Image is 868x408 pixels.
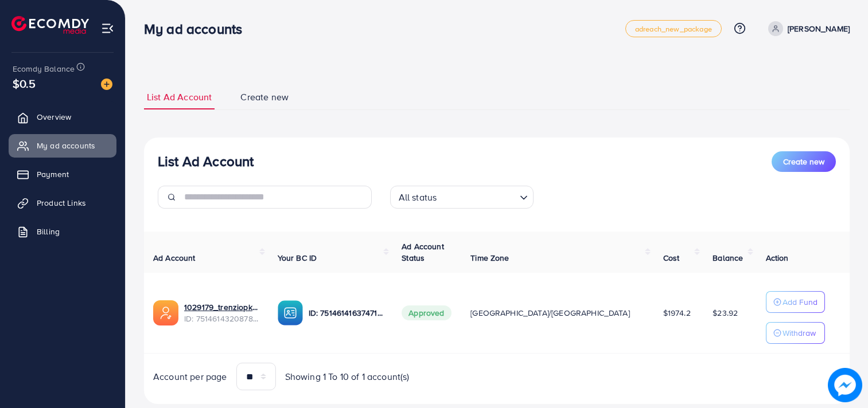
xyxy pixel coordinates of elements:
span: Payment [37,168,69,180]
p: ID: 7514614163747110913 [309,306,384,320]
a: Billing [9,220,116,243]
span: Overview [37,111,71,123]
span: $23.92 [713,307,738,319]
h3: List Ad Account [158,153,254,170]
input: Search for option [440,187,515,206]
span: Action [766,252,789,264]
p: Add Fund [783,295,818,309]
a: Payment [9,163,116,186]
span: Product Links [37,197,86,209]
span: adreach_new_package [635,25,712,33]
span: $0.5 [13,75,36,92]
a: Overview [9,105,116,128]
span: Account per page [153,370,227,383]
span: Ad Account [153,252,196,264]
span: Cost [663,252,680,264]
div: Search for option [390,186,534,209]
button: Withdraw [766,322,825,344]
span: Ad Account Status [402,241,444,264]
span: Create new [240,91,289,104]
span: Ecomdy Balance [13,63,75,74]
span: List Ad Account [147,91,212,104]
a: [PERSON_NAME] [764,21,850,36]
a: Product Links [9,191,116,214]
a: 1029179_trenziopk_1749632491413 [184,301,259,313]
span: Showing 1 To 10 of 1 account(s) [285,370,410,383]
img: menu [101,22,114,35]
img: image [101,79,112,90]
span: Balance [713,252,743,264]
h3: My ad accounts [144,21,251,37]
button: Create new [772,151,836,172]
a: My ad accounts [9,134,116,157]
span: All status [396,189,439,206]
span: Time Zone [470,252,509,264]
img: logo [11,16,89,34]
a: adreach_new_package [625,20,722,37]
p: Withdraw [783,326,816,340]
span: Approved [402,305,451,320]
span: $1974.2 [663,307,691,319]
img: image [828,368,862,402]
div: <span class='underline'>1029179_trenziopk_1749632491413</span></br>7514614320878059537 [184,301,259,325]
span: Billing [37,226,60,237]
img: ic-ads-acc.e4c84228.svg [153,300,178,325]
p: [PERSON_NAME] [788,22,850,36]
button: Add Fund [766,291,825,313]
img: ic-ba-acc.ded83a64.svg [278,300,303,325]
span: ID: 7514614320878059537 [184,313,259,324]
span: Your BC ID [278,252,317,264]
span: My ad accounts [37,140,95,151]
span: Create new [783,156,824,167]
span: [GEOGRAPHIC_DATA]/[GEOGRAPHIC_DATA] [470,307,630,319]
